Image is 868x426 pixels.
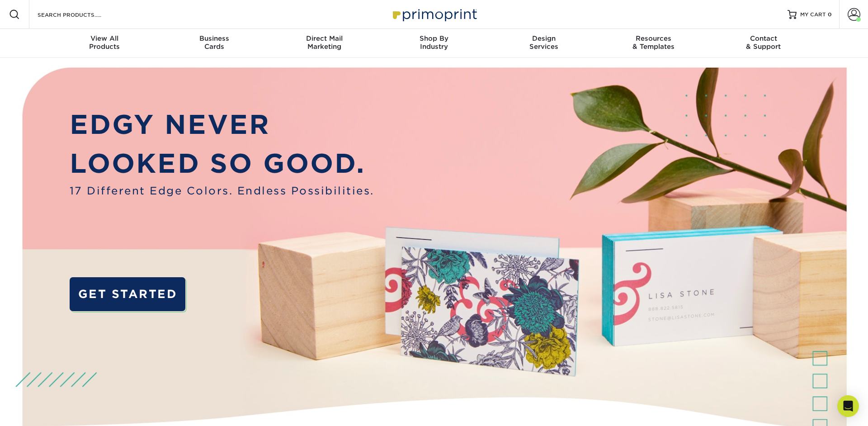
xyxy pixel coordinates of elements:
span: Direct Mail [269,34,379,43]
a: Shop ByIndustry [379,29,489,58]
span: Resources [599,34,708,43]
span: Business [160,34,269,43]
p: EDGY NEVER [70,105,374,144]
span: MY CART [800,11,826,19]
div: Cards [160,34,269,51]
a: DesignServices [489,29,599,58]
a: GET STARTED [70,277,186,312]
span: Contact [708,34,818,43]
a: Contact& Support [708,29,818,58]
iframe: Google Customer Reviews [2,398,77,423]
a: Direct MailMarketing [269,29,379,58]
div: & Support [708,34,818,51]
span: 0 [828,11,832,18]
span: View All [50,34,160,43]
span: Design [489,34,599,43]
input: SEARCH PRODUCTS..... [37,9,125,20]
div: Open Intercom Messenger [837,395,859,417]
span: Shop By [379,34,489,43]
div: Industry [379,34,489,51]
img: Primoprint [389,5,479,24]
a: BusinessCards [160,29,269,58]
div: Products [50,34,160,51]
a: Resources& Templates [599,29,708,58]
span: 17 Different Edge Colors. Endless Possibilities. [70,183,374,199]
a: View AllProducts [50,29,160,58]
p: LOOKED SO GOOD. [70,144,374,183]
div: Services [489,34,599,51]
div: & Templates [599,34,708,51]
div: Marketing [269,34,379,51]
